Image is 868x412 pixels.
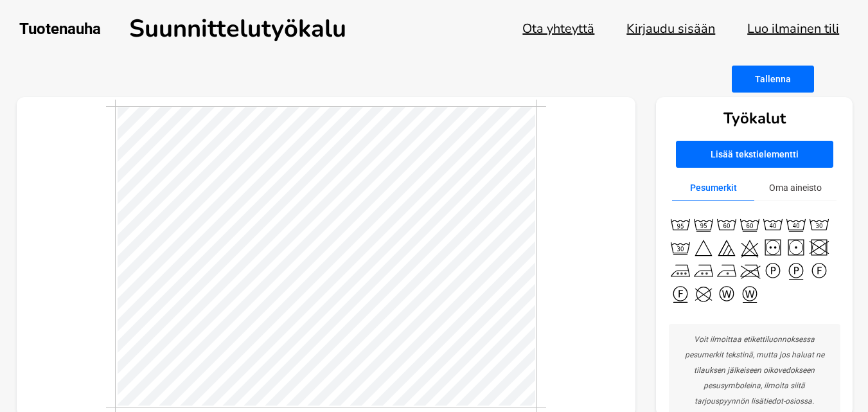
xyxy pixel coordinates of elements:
img: washingMark [692,282,715,305]
img: washingMark [669,259,692,282]
button: Luo ilmainen tili [747,20,839,37]
h2: Tuotenauha [19,20,101,38]
img: washingMark [715,236,738,259]
img: washingMark [669,213,692,236]
img: washingMark [738,213,761,236]
button: Tallenna [732,66,814,93]
img: washingMark [692,213,715,236]
img: washingMark [738,236,761,259]
img: washingMark [715,282,738,305]
img: washingMark [738,282,761,305]
p: Voit ilmoittaa etikettiluonnoksessa pesumerkit tekstinä, mutta jos haluat ne tilauksen jälkeiseen... [677,332,833,409]
h3: Työkalut [723,108,786,129]
img: washingMark [692,236,715,259]
img: washingMark [808,259,831,282]
button: Pesumerkit [672,175,754,201]
img: washingMark [761,259,784,282]
img: washingMark [808,236,831,259]
img: washingMark [784,236,808,259]
img: washingMark [738,259,761,282]
img: washingMark [669,236,692,259]
img: washingMark [784,259,808,282]
h1: Suunnittelutyökalu [129,12,346,45]
img: washingMark [669,282,692,305]
img: washingMark [692,259,715,282]
button: Oma aineisto [754,175,837,201]
img: washingMark [761,213,784,236]
img: washingMark [808,213,831,236]
img: washingMark [761,236,784,259]
img: washingMark [784,213,808,236]
button: Lisää tekstielementti [676,141,833,168]
a: Ota yhteyttä [522,20,594,37]
button: Kirjaudu sisään [626,20,715,37]
img: washingMark [715,213,738,236]
img: washingMark [715,259,738,282]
